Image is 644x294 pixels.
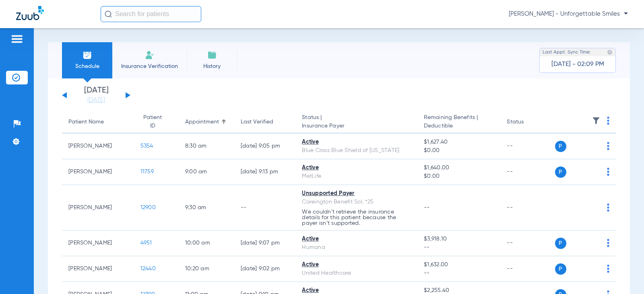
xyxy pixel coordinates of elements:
td: -- [500,159,555,185]
span: P [555,141,566,152]
td: [PERSON_NAME] [62,134,134,159]
img: group-dot-blue.svg [607,117,609,125]
div: United Healthcare [302,269,411,278]
td: -- [234,185,296,230]
span: Schedule [68,62,106,70]
span: P [555,238,566,249]
img: group-dot-blue.svg [607,142,609,150]
div: Blue Cross Blue Shield of [US_STATE] [302,146,411,155]
span: [PERSON_NAME] - Unforgettable Smiles [509,10,628,18]
td: [DATE] 9:02 PM [234,256,296,282]
td: [PERSON_NAME] [62,185,134,230]
div: Active [302,261,411,269]
img: Schedule [83,50,92,60]
div: Patient Name [68,118,128,126]
td: 10:20 AM [179,256,234,282]
div: Appointment [185,118,219,126]
div: MetLife [302,172,411,181]
span: History [193,62,231,70]
td: -- [500,230,555,256]
span: -- [424,269,494,278]
td: [DATE] 9:05 PM [234,134,296,159]
img: hamburger-icon [10,34,23,44]
div: Last Verified [241,118,289,126]
p: We couldn’t retrieve the insurance details for this patient because the payer isn’t supported. [302,209,411,226]
span: Insurance Verification [118,62,181,70]
div: Patient Name [68,118,104,126]
span: $3,918.10 [424,235,494,243]
td: 9:30 AM [179,185,234,230]
div: Appointment [185,118,228,126]
div: Careington Benefit Sol. *25 [302,198,411,206]
td: 8:30 AM [179,134,234,159]
div: Humana [302,243,411,252]
img: group-dot-blue.svg [607,204,609,212]
li: [DATE] [72,86,120,104]
img: last sync help info [607,49,613,55]
img: group-dot-blue.svg [607,265,609,273]
img: Zuub Logo [16,6,44,20]
span: 11759 [140,169,154,175]
img: group-dot-blue.svg [607,168,609,176]
span: -- [424,243,494,252]
a: [DATE] [72,96,120,104]
span: $1,632.00 [424,261,494,269]
span: 5354 [140,143,153,149]
div: Patient ID [140,113,165,130]
span: $0.00 [424,172,494,181]
td: [PERSON_NAME] [62,159,134,185]
div: Active [302,138,411,146]
th: Remaining Benefits | [417,111,500,134]
span: 4951 [140,240,152,246]
span: P [555,263,566,275]
img: Manual Insurance Verification [145,50,155,60]
img: History [207,50,217,60]
td: 10:00 AM [179,230,234,256]
span: Deductible [424,122,494,130]
img: group-dot-blue.svg [607,239,609,247]
td: -- [500,256,555,282]
div: Active [302,164,411,172]
td: [PERSON_NAME] [62,230,134,256]
td: -- [500,185,555,230]
div: Active [302,235,411,243]
span: -- [424,205,430,210]
td: -- [500,134,555,159]
span: 12440 [140,266,156,271]
span: $0.00 [424,146,494,155]
span: $1,640.00 [424,164,494,172]
th: Status | [295,111,417,134]
span: $1,627.40 [424,138,494,146]
span: Insurance Payer [302,122,411,130]
td: 9:00 AM [179,159,234,185]
div: Unsupported Payer [302,189,411,198]
img: filter.svg [592,117,600,125]
img: Search Icon [105,10,112,18]
span: Last Appt. Sync Time: [543,48,591,56]
div: Last Verified [241,118,273,126]
td: [PERSON_NAME] [62,256,134,282]
span: P [555,167,566,178]
input: Search for patients [101,6,201,22]
td: [DATE] 9:07 PM [234,230,296,256]
span: 12900 [140,205,156,210]
div: Patient ID [140,113,172,130]
th: Status [500,111,555,134]
td: [DATE] 9:13 PM [234,159,296,185]
span: [DATE] - 02:09 PM [551,60,604,68]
